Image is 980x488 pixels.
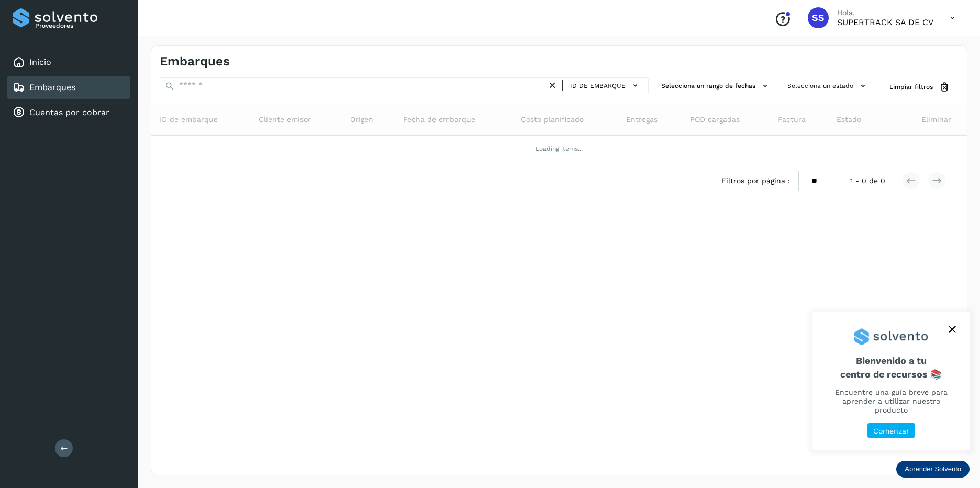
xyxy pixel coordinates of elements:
span: 1 - 0 de 0 [850,175,885,186]
p: Hola, [837,8,933,17]
span: Factura [778,114,806,125]
span: Origen [350,114,373,125]
span: ID de embarque [160,114,218,125]
a: Embarques [29,82,75,92]
p: Aprender Solvento [905,465,961,473]
p: SUPERTRACK SA DE CV [837,17,933,27]
div: Cuentas por cobrar [7,101,130,124]
a: Cuentas por cobrar [29,107,109,117]
span: Limpiar filtros [889,82,933,92]
button: Selecciona un estado [783,77,873,95]
div: Aprender Solvento [812,312,970,450]
button: Selecciona un rango de fechas [657,77,775,95]
p: centro de recursos 📚 [825,369,957,380]
p: Comenzar [873,427,909,436]
button: Limpiar filtros [881,77,959,97]
button: Comenzar [867,423,915,438]
span: Bienvenido a tu [825,355,957,380]
span: Costo planificado [521,114,584,125]
span: Cliente emisor [259,114,311,125]
span: Eliminar [921,114,951,125]
p: Proveedores [35,22,126,29]
button: close, [944,321,960,337]
span: Entregas [626,114,658,125]
p: Encuentre una guía breve para aprender a utilizar nuestro producto [825,388,957,414]
span: Fecha de embarque [403,114,475,125]
span: Filtros por página : [721,175,790,186]
button: ID de embarque [567,78,644,93]
div: Inicio [7,51,130,74]
div: Embarques [7,76,130,99]
h4: Embarques [160,54,230,69]
a: Inicio [29,57,51,67]
span: POD cargadas [690,114,740,125]
div: Aprender Solvento [896,461,970,478]
td: Loading items... [151,135,967,162]
span: Estado [837,114,861,125]
span: ID de embarque [570,81,626,91]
